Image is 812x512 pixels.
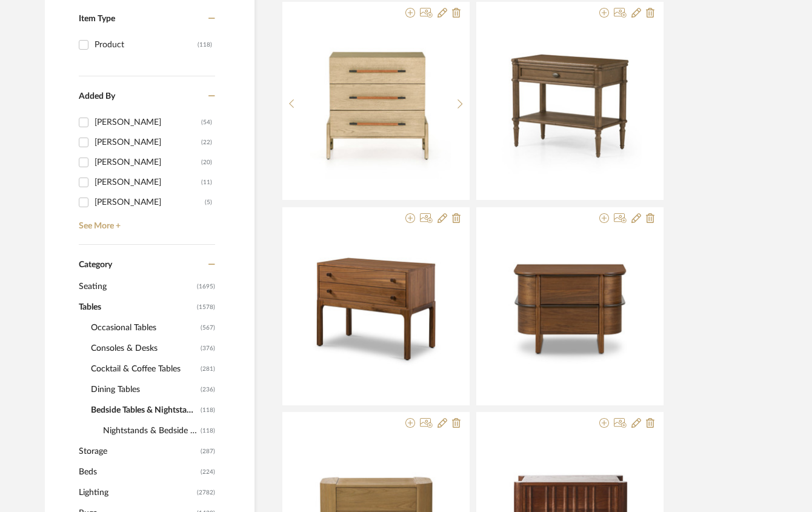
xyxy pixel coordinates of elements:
span: (281) [201,359,215,379]
span: (376) [201,339,215,358]
span: Occasional Tables [91,318,198,338]
span: (1695) [197,277,215,296]
div: Product [95,35,198,55]
span: Dining Tables [91,379,198,400]
img: Natural Walnut [301,233,451,384]
img: Toasted Oak [494,28,645,179]
span: Storage [79,441,198,462]
div: [PERSON_NAME] [95,113,201,132]
div: (118) [198,35,212,55]
span: Added By [79,92,115,101]
span: (567) [201,318,215,337]
span: (2782) [197,483,215,502]
div: (11) [201,173,212,192]
div: (20) [201,153,212,172]
div: (22) [201,133,212,152]
div: (54) [201,113,212,132]
span: Lighting [79,482,194,503]
span: Bedside Tables & Nightstands [91,400,198,421]
span: Beds [79,462,198,482]
img: Dark Brown Walnut [494,233,645,384]
span: Item Type [79,15,115,23]
div: [PERSON_NAME] [95,173,201,192]
span: (236) [201,380,215,399]
span: Tables [79,297,194,318]
div: [PERSON_NAME] [95,193,205,212]
span: Consoles & Desks [91,338,198,359]
img: Rosedale 3 Drawer Dre [301,28,451,179]
div: (5) [205,193,212,212]
span: (287) [201,442,215,461]
span: (1578) [197,298,215,317]
span: Cocktail & Coffee Tables [91,359,198,379]
span: Nightstands‎‎‏‏‎ & Bedside Tables [103,421,198,441]
a: See More + [76,212,215,231]
span: (118) [201,401,215,420]
span: Seating [79,276,194,297]
span: Category [79,260,112,270]
span: (118) [201,421,215,441]
div: [PERSON_NAME] [95,153,201,172]
span: (224) [201,462,215,482]
div: [PERSON_NAME] [95,133,201,152]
